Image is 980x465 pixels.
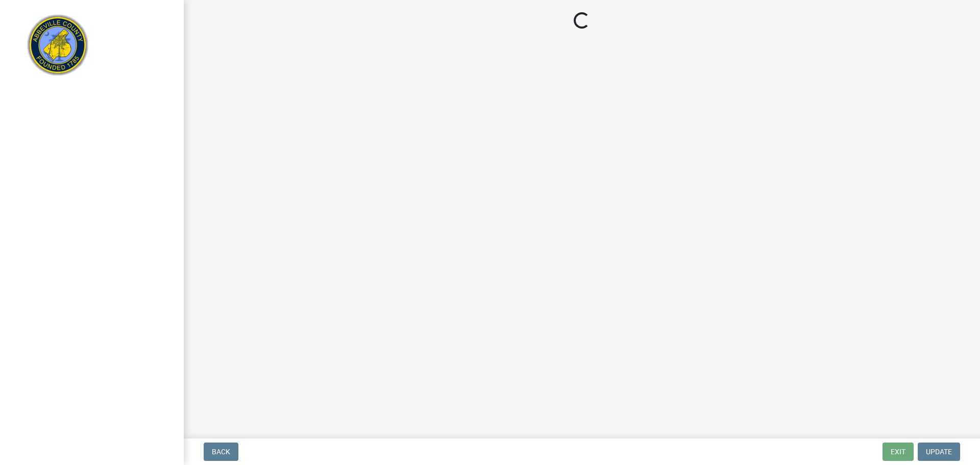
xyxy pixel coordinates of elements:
[883,443,914,461] button: Exit
[20,11,95,86] img: Abbeville County, South Carolina
[918,443,960,461] button: Update
[204,443,238,461] button: Back
[212,448,230,456] span: Back
[926,448,952,456] span: Update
